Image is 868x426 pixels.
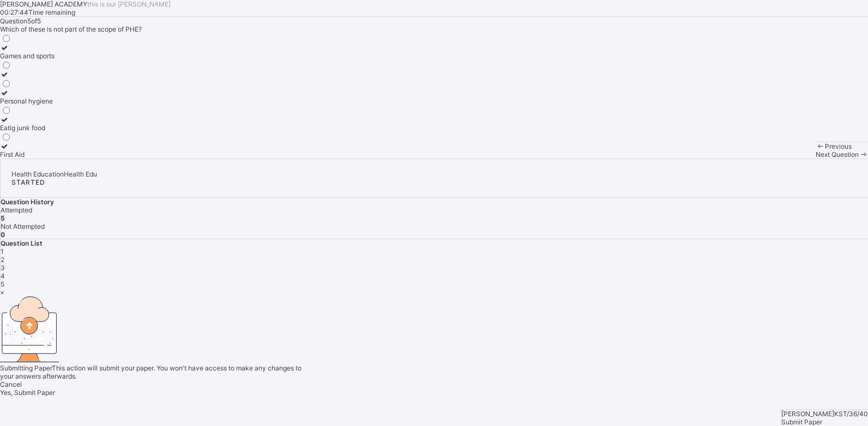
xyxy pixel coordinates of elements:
[1,206,32,214] span: Attempted
[64,170,97,178] span: Health Edu
[781,418,822,426] span: Submit Paper
[11,170,64,178] span: Health Education
[1,247,4,255] span: 1
[1,280,4,288] span: 5
[834,410,868,418] span: KST/36/40
[1,222,45,230] span: Not Attempted
[825,142,852,150] span: Previous
[1,198,54,206] span: Question History
[1,255,4,264] span: 2
[1,239,43,247] span: Question List
[816,150,859,159] span: Next Question
[1,230,5,239] b: 0
[1,264,5,272] span: 3
[1,272,5,280] span: 4
[1,214,5,222] b: 5
[28,8,75,16] span: Time remaining
[11,178,45,186] span: STARTED
[781,410,834,418] span: [PERSON_NAME]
